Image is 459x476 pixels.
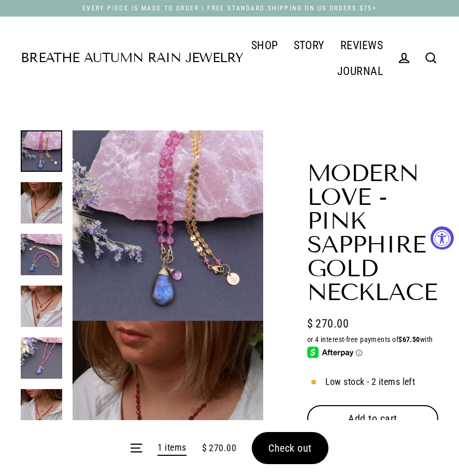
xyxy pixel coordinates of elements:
[333,32,391,58] a: REVIEWS
[21,389,62,430] img: Modern Love - Pink Sapphire Gold Necklace life style layering image | Breathe Autumn Rain Artisan...
[348,412,397,425] span: Add to cart
[243,32,286,58] a: SHOP
[21,286,62,327] img: Modern Love - Pink Sapphire Gold Necklace life style layering image | Breathe Autumn Rain Artisan...
[325,375,415,390] span: Low stock - 2 items left
[431,227,454,250] button: Accessibility Widget, click to open
[21,52,243,65] a: Breathe Autumn Rain Jewelry
[307,315,349,333] span: $ 270.00
[307,405,438,432] button: Add to cart
[21,182,62,224] img: Modern Love - Pink Sapphire Gold Necklace life style image | Breathe Autumn Rain Artisan Jewelry
[202,441,237,456] span: $ 270.00
[157,440,186,456] a: 1 items
[286,32,333,58] a: STORY
[21,234,62,275] img: Modern Love - Pink Sapphire Gold Necklace alt1 image | Breathe Autumn Rain Artisan Jewelry
[243,32,391,84] div: Primary
[329,58,391,84] a: JOURNAL
[307,161,438,304] h1: Modern Love - Pink Sapphire Gold Necklace
[21,337,62,379] img: Modern Love - Pink Sapphire Gold Necklace alt2 image | Breathe Autumn Rain Artisan Jewelry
